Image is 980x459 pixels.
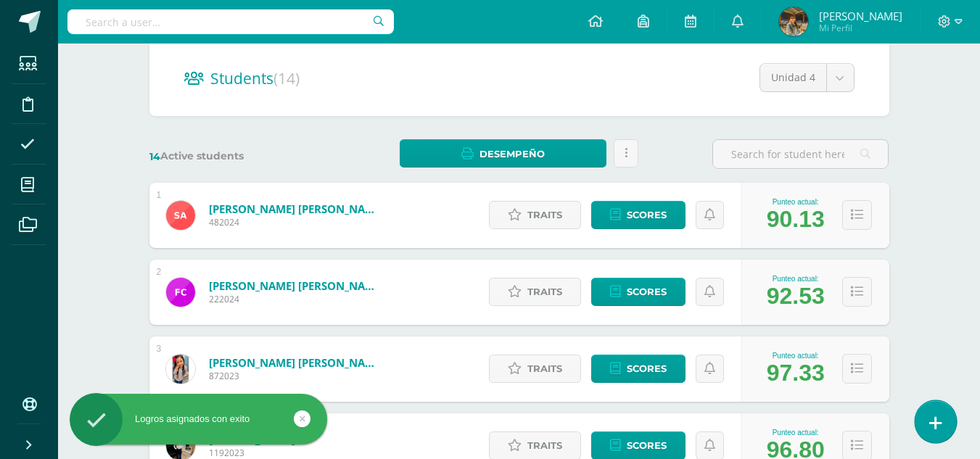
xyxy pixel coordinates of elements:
span: Traits [527,355,562,382]
div: Punteo actual: [767,275,825,283]
span: Traits [527,278,562,305]
img: fff98ed7ec940d940f7646eb17dcf433.png [166,355,195,384]
span: Students [210,68,300,88]
span: [PERSON_NAME] [819,9,902,23]
a: Traits [489,355,581,383]
span: Unidad 4 [771,64,815,91]
img: e560f30e72f30b65b65cc426f7369897.png [166,278,195,307]
div: Punteo actual: [767,198,825,206]
span: Mi Perfil [819,22,902,34]
input: Search a user… [67,9,394,34]
span: 872023 [209,370,383,382]
a: [PERSON_NAME] [PERSON_NAME] [209,278,383,293]
span: 1192023 [209,447,295,459]
input: Search for student here… [713,140,888,168]
img: d4c0b68cd227eb3d1566ac7713dfa0da.png [166,201,195,230]
span: Scores [627,278,667,305]
span: 14 [149,150,160,163]
a: Desempeño [400,139,606,168]
a: Scores [591,201,685,229]
span: Scores [627,202,667,228]
div: 97.33 [767,360,825,386]
span: 222024 [209,293,383,305]
a: Scores [591,355,685,383]
div: Logros asignados con exito [70,413,327,426]
label: Active students [149,149,326,163]
span: 482024 [209,216,383,228]
span: (14) [273,68,300,88]
a: [PERSON_NAME] [PERSON_NAME] [209,355,383,370]
div: 92.53 [767,283,825,310]
a: Traits [489,201,581,229]
a: [PERSON_NAME] [PERSON_NAME] [209,202,383,216]
span: Desempeño [479,141,545,168]
div: Punteo actual: [767,352,825,360]
div: Punteo actual: [767,429,825,437]
div: 3 [157,344,162,354]
a: Traits [489,278,581,306]
a: Scores [591,278,685,306]
div: 90.13 [767,206,825,233]
span: Scores [627,355,667,382]
div: 1 [157,190,162,200]
span: Traits [527,202,562,228]
a: Unidad 4 [760,64,854,91]
img: 2dbaa8b142e8d6ddec163eea0aedc140.png [779,7,808,36]
span: Traits [527,432,562,459]
div: 2 [157,267,162,277]
span: Scores [627,432,667,459]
